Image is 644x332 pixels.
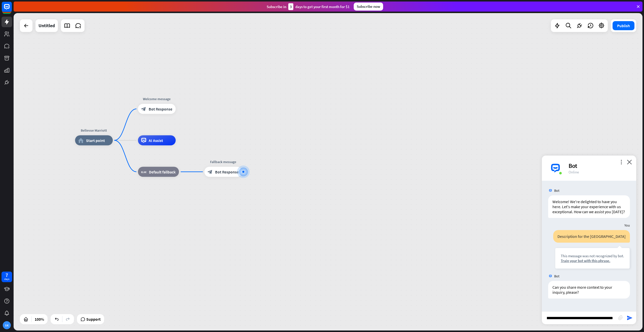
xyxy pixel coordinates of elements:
[149,138,163,143] span: AI Assist
[613,21,634,30] button: Publish
[38,19,55,32] div: Untitled
[288,3,293,10] div: 3
[569,162,630,170] div: Bot
[561,258,624,263] div: Train your bot with this phrase.
[554,188,559,193] span: Bot
[33,315,46,323] div: 100%
[267,3,350,10] div: Subscribe in days to get your first month for $1
[619,160,624,164] i: more_vert
[4,277,9,281] div: days
[618,315,623,320] i: block_attachment
[3,321,11,329] div: SK
[78,138,84,143] i: home_2
[86,138,105,143] span: Start point
[627,315,633,321] i: send
[71,128,116,133] div: Bellevue Marriott
[554,274,559,278] span: Bot
[141,169,146,174] i: block_fallback
[553,230,630,243] div: Description for the [GEOGRAPHIC_DATA]
[4,2,19,17] button: Open LiveChat chat widget
[627,160,632,164] i: close
[6,273,8,277] div: 7
[200,159,246,164] div: Fallback message
[569,170,630,174] div: Online
[624,223,630,228] span: You
[215,169,239,174] span: Bot Response
[149,106,172,112] span: Bot Response
[134,96,179,101] div: Welcome message
[354,3,383,11] div: Subscribe now
[208,169,213,174] i: block_bot_response
[86,315,101,323] span: Support
[561,253,624,258] div: This message was not recognized by bot.
[548,281,630,299] div: Can you share more context to your inquiry, please?
[548,195,630,218] div: Welcome! We're delighted to have you here. Let's make your experience with us exceptional. How ca...
[2,272,12,282] a: 7 days
[149,169,176,174] span: Default fallback
[141,106,146,112] i: block_bot_response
